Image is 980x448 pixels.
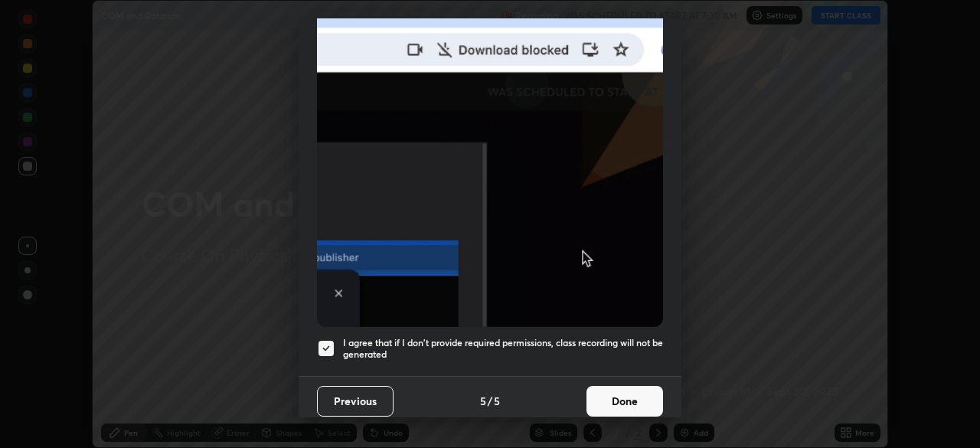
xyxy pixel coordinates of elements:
[586,386,663,417] button: Done
[494,393,500,409] h4: 5
[343,337,663,361] h5: I agree that if I don't provide required permissions, class recording will not be generated
[488,393,492,409] h4: /
[480,393,486,409] h4: 5
[317,386,394,417] button: Previous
